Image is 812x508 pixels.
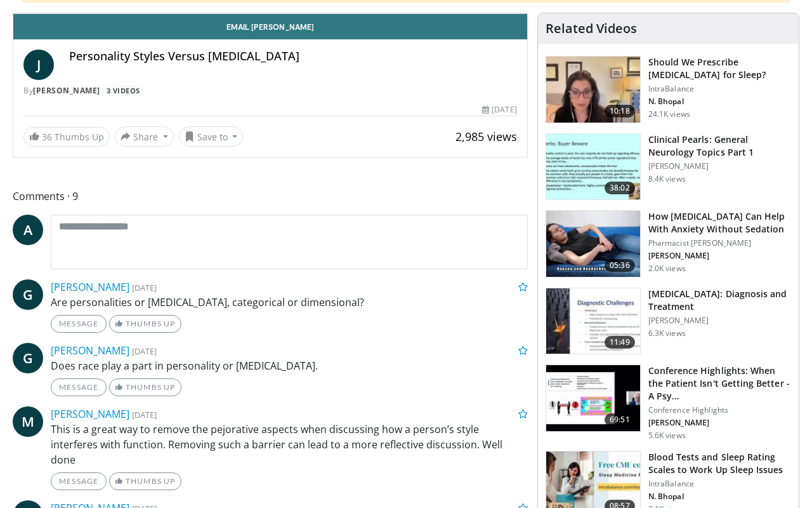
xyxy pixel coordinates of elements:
span: 2,985 views [455,129,517,144]
h4: Related Videos [546,21,637,36]
a: Message [51,315,107,333]
p: Are personalities or [MEDICAL_DATA], categorical or dimensional? [51,295,528,310]
a: 11:49 [MEDICAL_DATA]: Diagnosis and Treatment [PERSON_NAME] 6.3K views [546,288,791,355]
button: Save to [179,126,244,147]
a: M [13,406,43,437]
p: Conference Highlights [648,405,791,415]
span: 10:18 [605,105,635,117]
p: 6.3K views [648,328,686,338]
a: Thumbs Up [109,378,181,396]
span: 38:02 [605,182,635,194]
a: [PERSON_NAME] [33,85,100,96]
h4: Personality Styles Versus [MEDICAL_DATA] [69,50,517,63]
video-js: Video Player [13,13,527,14]
a: Message [51,378,107,396]
p: This is a great way to remove the pejorative aspects when discussing how a person’s style interfe... [51,422,528,467]
img: 4362ec9e-0993-4580-bfd4-8e18d57e1d49.150x105_q85_crop-smart_upscale.jpg [546,365,640,431]
p: 2.0K views [648,264,686,274]
a: J [23,50,54,80]
small: [DATE] [132,409,157,420]
span: 11:49 [605,336,635,349]
img: 6e0bc43b-d42b-409a-85fd-0f454729f2ca.150x105_q85_crop-smart_upscale.jpg [546,288,640,354]
img: 91ec4e47-6cc3-4d45-a77d-be3eb23d61cb.150x105_q85_crop-smart_upscale.jpg [546,134,640,200]
a: Message [51,472,107,490]
p: N. Bhopal [648,491,791,502]
p: N. Bhopal [648,97,791,107]
a: Email [PERSON_NAME] [13,14,527,39]
p: 8.4K views [648,174,686,184]
span: 05:36 [605,259,635,272]
a: A [13,215,43,245]
img: f7087805-6d6d-4f4e-b7c8-917543aa9d8d.150x105_q85_crop-smart_upscale.jpg [546,57,640,123]
p: IntraBalance [648,84,791,94]
div: [DATE] [482,104,516,116]
h3: Clinical Pearls: General Neurology Topics Part 1 [648,133,791,159]
a: 38:02 Clinical Pearls: General Neurology Topics Part 1 [PERSON_NAME] 8.4K views [546,133,791,201]
div: By [23,85,517,97]
p: Does race play a part in personality or [MEDICAL_DATA]. [51,358,528,373]
a: Thumbs Up [109,472,181,490]
p: 24.1K views [648,109,690,119]
h3: [MEDICAL_DATA]: Diagnosis and Treatment [648,288,791,313]
p: [PERSON_NAME] [648,251,791,261]
a: [PERSON_NAME] [51,280,129,294]
h3: Should We Prescribe [MEDICAL_DATA] for Sleep? [648,56,791,81]
small: [DATE] [132,345,157,357]
a: G [13,279,43,310]
h3: Blood Tests and Sleep Rating Scales to Work Up Sleep Issues [648,451,791,476]
a: G [13,343,43,373]
a: 36 Thumbs Up [23,127,110,147]
h3: Conference Highlights: When the Patient Isn't Getting Better - A Psy… [648,364,791,403]
a: [PERSON_NAME] [51,407,129,421]
p: IntraBalance [648,479,791,489]
img: 7bfe4765-2bdb-4a7e-8d24-83e30517bd33.150x105_q85_crop-smart_upscale.jpg [546,211,640,277]
small: [DATE] [132,282,157,293]
a: [PERSON_NAME] [51,344,129,358]
p: [PERSON_NAME] [648,161,791,171]
p: [PERSON_NAME] [648,316,791,326]
span: Comments 9 [13,188,528,204]
a: 05:36 How [MEDICAL_DATA] Can Help With Anxiety Without Sedation Pharmacist [PERSON_NAME] [PERSON_... [546,210,791,277]
a: 3 Videos [102,85,144,96]
a: Thumbs Up [109,315,181,333]
p: Pharmacist [PERSON_NAME] [648,238,791,248]
span: 36 [42,131,52,143]
a: 10:18 Should We Prescribe [MEDICAL_DATA] for Sleep? IntraBalance N. Bhopal 24.1K views [546,56,791,123]
span: 69:51 [605,413,635,426]
button: Share [115,126,174,147]
p: [PERSON_NAME] [648,418,791,428]
a: 69:51 Conference Highlights: When the Patient Isn't Getting Better - A Psy… Conference Highlights... [546,364,791,441]
p: 5.6K views [648,431,686,441]
h3: How [MEDICAL_DATA] Can Help With Anxiety Without Sedation [648,210,791,236]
